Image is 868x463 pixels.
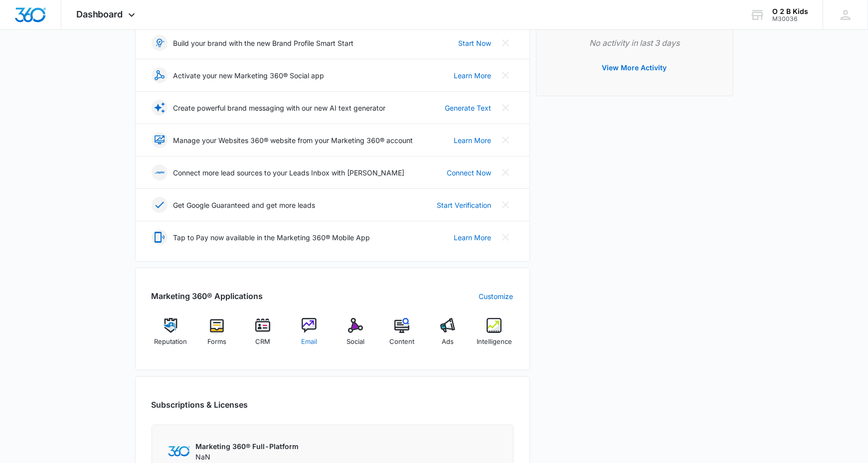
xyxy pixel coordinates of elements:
[196,441,299,462] div: NaN
[197,318,236,354] a: Forms
[498,164,514,180] button: Close
[498,229,514,245] button: Close
[389,337,414,347] span: Content
[772,15,808,22] div: account id
[168,446,190,457] img: Marketing 360 Logo
[152,290,263,302] h2: Marketing 360® Applications
[174,70,325,81] p: Activate your new Marketing 360® Social app
[174,38,354,48] p: Build your brand with the new Brand Profile Smart Start
[174,167,405,178] p: Connect more lead sources to your Leads Inbox with [PERSON_NAME]
[552,37,717,49] p: No activity in last 3 days
[454,135,492,146] a: Learn More
[152,399,248,411] h2: Subscriptions & Licenses
[76,9,123,19] span: Dashboard
[498,132,514,148] button: Close
[347,337,364,347] span: Social
[479,291,514,302] a: Customize
[152,318,190,354] a: Reputation
[475,318,514,354] a: Intelligence
[498,197,514,213] button: Close
[498,67,514,83] button: Close
[290,318,329,354] a: Email
[207,337,226,347] span: Forms
[174,103,386,113] p: Create powerful brand messaging with our new AI text generator
[447,167,492,178] a: Connect Now
[337,318,375,354] a: Social
[174,135,413,146] p: Manage your Websites 360® website from your Marketing 360® account
[498,35,514,51] button: Close
[382,318,421,354] a: Content
[174,232,370,243] p: Tap to Pay now available in the Marketing 360® Mobile App
[477,337,512,347] span: Intelligence
[442,337,454,347] span: Ads
[429,318,467,354] a: Ads
[174,200,316,210] p: Get Google Guaranteed and get more leads
[454,232,492,243] a: Learn More
[154,337,187,347] span: Reputation
[437,200,492,210] a: Start Verification
[592,56,677,80] button: View More Activity
[459,38,492,48] a: Start Now
[244,318,282,354] a: CRM
[196,441,299,452] p: Marketing 360® Full-Platform
[301,337,317,347] span: Email
[498,100,514,116] button: Close
[255,337,270,347] span: CRM
[445,103,492,113] a: Generate Text
[454,70,492,81] a: Learn More
[772,7,808,15] div: account name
